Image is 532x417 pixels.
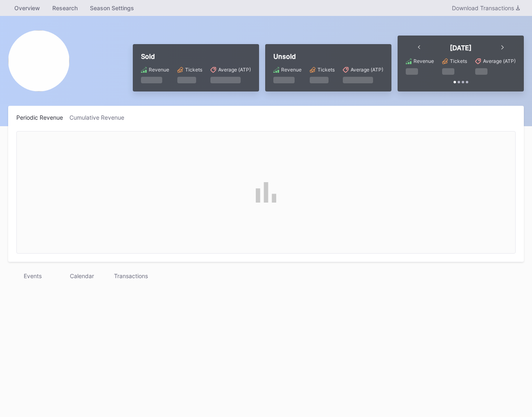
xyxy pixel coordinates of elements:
[149,67,169,73] div: Revenue
[46,2,84,14] a: Research
[185,67,202,73] div: Tickets
[483,58,516,64] div: Average (ATP)
[57,270,106,282] div: Calendar
[8,2,46,14] a: Overview
[450,44,472,52] div: [DATE]
[84,2,140,14] a: Season Settings
[16,114,69,121] div: Periodic Revenue
[106,270,155,282] div: Transactions
[141,52,251,60] div: Sold
[317,67,335,73] div: Tickets
[414,58,434,64] div: Revenue
[452,4,520,11] div: Download Transactions
[281,67,302,73] div: Revenue
[8,270,57,282] div: Events
[448,2,524,13] button: Download Transactions
[69,114,131,121] div: Cumulative Revenue
[218,67,251,73] div: Average (ATP)
[273,52,383,60] div: Unsold
[450,58,467,64] div: Tickets
[351,67,383,73] div: Average (ATP)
